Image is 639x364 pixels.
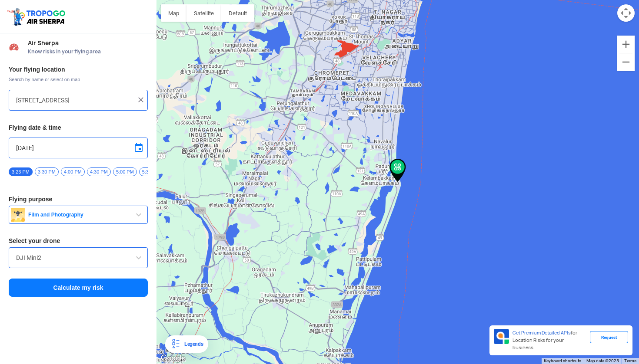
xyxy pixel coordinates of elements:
span: 3:23 PM [9,167,33,176]
img: Premium APIs [494,329,509,344]
h3: Flying date & time [9,125,148,131]
span: 3:30 PM [35,167,59,176]
button: Film and Photography [9,206,148,224]
a: Terms [624,358,636,363]
span: 5:30 PM [139,167,163,176]
input: Search your flying location [16,95,134,105]
img: film.png [11,208,25,222]
span: Get Premium Detailed APIs [513,330,571,336]
button: Show satellite imagery [186,4,221,22]
img: ic_tgdronemaps.svg [7,7,68,26]
span: Know risks in your flying area [28,48,148,55]
span: 4:30 PM [87,167,111,176]
div: for Location Risks for your business. [509,329,590,352]
span: Air Sherpa [28,39,148,46]
span: Film and Photography [25,211,133,218]
a: Open this area in Google Maps (opens a new window) [159,353,187,364]
h3: Select your drone [9,238,148,244]
h3: Your flying location [9,66,148,72]
input: Search by name or Brand [16,253,140,263]
button: Zoom in [617,36,635,53]
div: Request [590,331,628,343]
span: 5:00 PM [113,167,137,176]
button: Zoom out [617,53,635,71]
span: 4:00 PM [61,167,85,176]
button: Calculate my risk [9,279,148,297]
button: Keyboard shortcuts [544,358,581,364]
img: Risk Scores [9,42,19,52]
img: Legends [170,339,181,349]
img: ic_close.png [136,95,145,104]
h3: Flying purpose [9,196,148,202]
button: Map camera controls [617,4,635,22]
input: Select Date [16,143,140,153]
button: Show street map [161,4,186,22]
img: Google [159,353,187,364]
span: Search by name or select on map [9,76,148,83]
div: Legends [181,339,203,349]
span: Map data ©2025 [586,358,619,363]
